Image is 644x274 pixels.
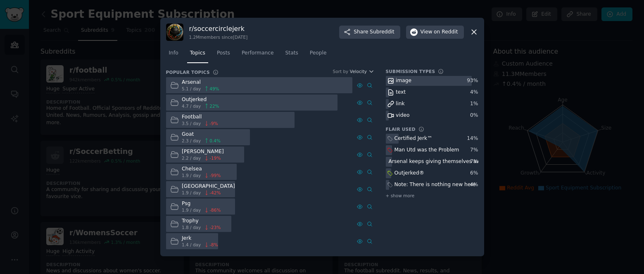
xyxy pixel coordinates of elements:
div: Arsenal [182,79,219,86]
span: + show more [386,193,415,198]
span: Topics [190,50,205,57]
a: Stats [283,47,301,64]
span: Posts [217,50,230,57]
span: Velocity [350,68,367,74]
div: 4 % [470,89,478,96]
div: [GEOGRAPHIC_DATA] [182,183,235,190]
span: -23 % [209,224,221,230]
a: Info [166,47,181,64]
div: 93 % [467,77,478,85]
span: 22 % [209,103,219,109]
span: Subreddit [370,28,394,36]
span: 4.7 / day [182,103,201,109]
span: -99 % [209,172,221,178]
span: 1.9 / day [182,172,201,178]
span: Stats [285,50,298,57]
a: Posts [214,47,233,64]
div: 4 % [470,181,478,189]
button: Viewon Reddit [406,26,464,39]
div: 1 % [470,100,478,108]
div: Note: There is nothing new here [394,181,476,189]
span: 1.4 / day [182,242,201,248]
h3: Popular Topics [166,69,210,75]
span: 2.2 / day [182,155,201,161]
h3: r/ soccercirclejerk [189,24,248,33]
span: 49 % [209,86,219,92]
div: Chelsea [182,165,221,173]
span: -86 % [209,207,221,213]
span: -9 % [209,120,218,126]
div: Jerk [182,235,218,242]
h3: Submission Types [386,68,435,74]
span: Info [169,50,178,57]
a: Performance [239,47,277,64]
span: on Reddit [434,28,458,36]
span: View [421,28,458,36]
div: Certified Jerk™ [394,135,433,142]
div: Sort by [333,68,349,74]
h3: Flair Used [386,126,416,132]
div: Psg [182,200,221,208]
div: Man Utd was the Problem [394,146,459,154]
div: Football [182,113,218,121]
button: ShareSubreddit [339,26,400,39]
span: 1.9 / day [182,190,201,196]
div: 0 % [470,112,478,119]
div: Arsenal keeps giving themselves awards [389,158,492,165]
div: image [396,77,411,85]
div: 14 % [467,135,478,142]
div: video [396,112,409,119]
div: 7 % [470,158,478,165]
span: People [310,50,327,57]
img: soccercirclejerk [166,24,183,41]
span: 5.1 / day [182,86,201,92]
div: Outjerked® [394,170,424,177]
a: People [307,47,330,64]
span: 2.3 / day [182,138,201,144]
a: Topics [187,47,208,64]
div: text [396,89,406,96]
span: 0.4 % [209,138,221,144]
div: Outjerked [182,96,219,104]
button: Velocity [350,68,374,74]
span: -42 % [209,190,221,196]
span: -8 % [209,242,218,248]
div: Goat [182,131,221,138]
div: 6 % [470,170,478,177]
div: 1.2M members since [DATE] [189,34,248,40]
div: link [396,100,405,108]
span: 1.9 / day [182,207,201,213]
div: 7 % [470,146,478,154]
div: [PERSON_NAME] [182,148,224,156]
span: Performance [242,50,274,57]
span: 1.8 / day [182,224,201,230]
div: Trophy [182,217,221,225]
span: 3.5 / day [182,120,201,126]
span: -19 % [209,155,221,161]
span: Share [354,28,394,36]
